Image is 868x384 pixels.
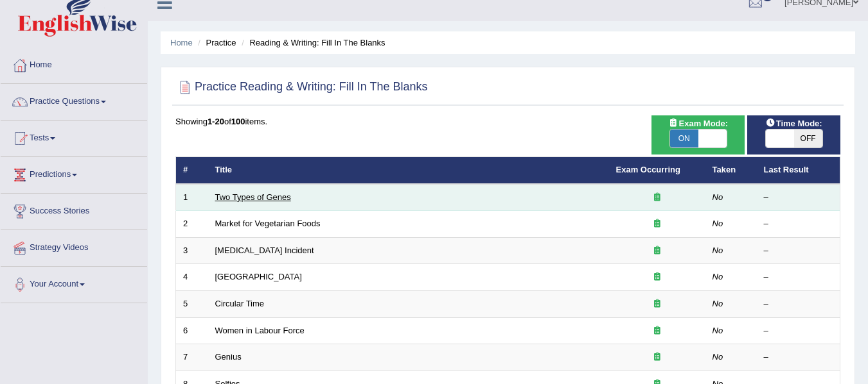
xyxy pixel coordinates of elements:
[170,38,193,47] a: Home
[1,157,147,189] a: Predictions
[616,218,698,230] div: Exam occurring question
[195,37,236,49] li: Practice
[176,317,208,344] td: 6
[1,267,147,299] a: Your Account
[670,129,698,147] span: ON
[616,325,698,337] div: Exam occurring question
[215,192,291,202] a: Two Types of Genes
[215,299,265,308] a: Circular Time
[705,157,757,184] th: Taken
[215,219,321,228] a: Market for Vegetarian Foods
[176,344,208,371] td: 7
[175,78,428,97] h2: Practice Reading & Writing: Fill In The Blanks
[764,271,833,283] div: –
[231,117,245,126] b: 100
[1,47,147,79] a: Home
[1,121,147,153] a: Tests
[176,157,208,184] th: #
[238,37,385,49] li: Reading & Writing: Fill In The Blanks
[176,264,208,291] td: 4
[1,230,147,262] a: Strategy Videos
[1,194,147,226] a: Success Stories
[651,115,745,154] div: Show exams occurring in exams
[616,245,698,257] div: Exam occurring question
[215,326,305,335] a: Women in Labour Force
[616,192,698,204] div: Exam occurring question
[215,272,302,281] a: [GEOGRAPHIC_DATA]
[176,291,208,318] td: 5
[713,326,723,335] em: No
[794,129,822,147] span: OFF
[713,299,723,308] em: No
[764,351,833,363] div: –
[176,211,208,238] td: 2
[208,157,609,184] th: Title
[764,218,833,230] div: –
[764,298,833,310] div: –
[215,352,242,362] a: Genius
[757,157,840,184] th: Last Result
[713,246,723,255] em: No
[215,246,314,255] a: [MEDICAL_DATA] Incident
[616,271,698,283] div: Exam occurring question
[208,117,224,126] b: 1-20
[616,298,698,310] div: Exam occurring question
[761,117,828,130] span: Time Mode:
[616,165,680,174] a: Exam Occurring
[713,352,723,362] em: No
[1,84,147,116] a: Practice Questions
[663,117,732,130] span: Exam Mode:
[764,325,833,337] div: –
[764,192,833,204] div: –
[616,351,698,363] div: Exam occurring question
[176,184,208,211] td: 1
[713,219,723,228] em: No
[713,272,723,281] em: No
[764,245,833,257] div: –
[175,115,840,128] div: Showing of items.
[713,192,723,202] em: No
[176,237,208,264] td: 3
